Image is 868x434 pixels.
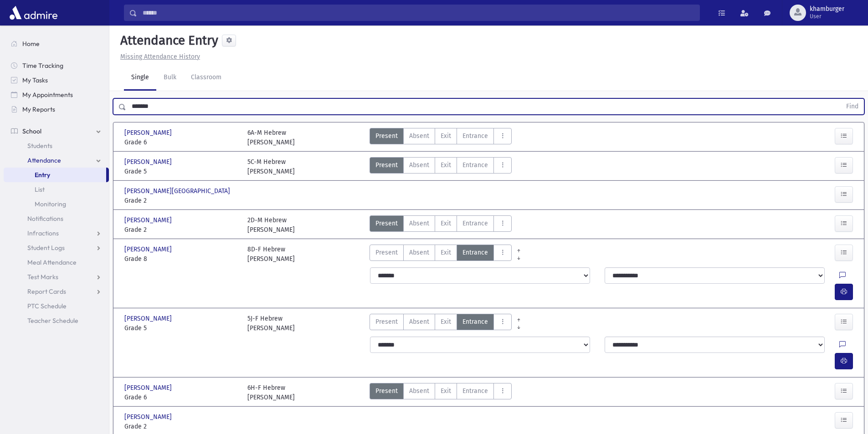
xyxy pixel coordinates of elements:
span: [PERSON_NAME] [124,314,174,323]
button: Find [841,99,864,114]
a: Notifications [4,211,109,226]
a: My Appointments [4,87,109,102]
span: Grade 8 [124,254,238,264]
a: Student Logs [4,240,109,255]
span: Meal Attendance [27,258,77,266]
span: Teacher Schedule [27,317,78,325]
span: My Appointments [22,91,73,99]
a: My Tasks [4,73,109,87]
span: Home [22,40,40,48]
a: My Reports [4,102,109,117]
span: [PERSON_NAME] [124,128,174,138]
span: [PERSON_NAME][GEOGRAPHIC_DATA] [124,186,232,196]
span: Report Cards [27,287,66,296]
span: Exit [441,317,451,327]
span: Entrance [462,219,488,228]
a: Test Marks [4,270,109,284]
div: 6A-M Hebrew [PERSON_NAME] [247,128,295,147]
span: [PERSON_NAME] [124,215,174,225]
a: Home [4,36,109,51]
span: Entrance [462,160,488,170]
a: PTC Schedule [4,299,109,313]
div: 2D-M Hebrew [PERSON_NAME] [247,215,295,235]
a: Teacher Schedule [4,313,109,328]
a: Report Cards [4,284,109,299]
div: 8D-F Hebrew [PERSON_NAME] [247,245,295,264]
span: Absent [409,248,429,257]
span: Present [375,131,398,141]
span: Absent [409,219,429,228]
span: Time Tracking [22,61,63,70]
span: Grade 6 [124,393,238,402]
span: Exit [441,219,451,228]
span: Present [375,248,398,257]
span: Entrance [462,386,488,396]
a: Infractions [4,226,109,240]
span: Grade 2 [124,422,238,431]
span: Student Logs [27,244,65,252]
span: Exit [441,160,451,170]
a: List [4,182,109,197]
span: Entry [35,171,50,179]
span: khamburger [810,5,844,13]
span: My Tasks [22,76,48,84]
span: Grade 5 [124,323,238,333]
a: School [4,124,109,138]
div: AttTypes [370,128,512,147]
span: Absent [409,317,429,327]
div: 6H-F Hebrew [PERSON_NAME] [247,383,295,402]
span: [PERSON_NAME] [124,157,174,167]
span: Grade 5 [124,167,238,176]
span: My Reports [22,105,55,113]
span: PTC Schedule [27,302,67,310]
span: List [35,185,45,194]
span: Notifications [27,214,63,223]
span: Present [375,317,398,327]
a: Meal Attendance [4,255,109,270]
span: Exit [441,248,451,257]
a: Time Tracking [4,58,109,73]
h5: Attendance Entry [117,33,218,48]
span: Grade 6 [124,138,238,147]
span: Attendance [27,156,61,164]
span: Present [375,386,398,396]
span: Entrance [462,131,488,141]
span: Absent [409,386,429,396]
span: Students [27,142,52,150]
div: AttTypes [370,245,512,264]
span: [PERSON_NAME] [124,383,174,393]
span: [PERSON_NAME] [124,245,174,254]
span: Monitoring [35,200,66,208]
div: AttTypes [370,215,512,235]
span: Entrance [462,248,488,257]
span: Exit [441,386,451,396]
u: Missing Attendance History [120,53,200,61]
input: Search [137,5,699,21]
img: AdmirePro [7,4,60,22]
div: 5J-F Hebrew [PERSON_NAME] [247,314,295,333]
span: Present [375,219,398,228]
div: AttTypes [370,157,512,176]
a: Entry [4,168,106,182]
div: AttTypes [370,383,512,402]
a: Bulk [156,65,184,91]
div: AttTypes [370,314,512,333]
span: Grade 2 [124,225,238,235]
span: Absent [409,160,429,170]
a: Missing Attendance History [117,53,200,61]
span: School [22,127,41,135]
span: Exit [441,131,451,141]
span: Absent [409,131,429,141]
a: Classroom [184,65,229,91]
span: Entrance [462,317,488,327]
span: Test Marks [27,273,58,281]
span: [PERSON_NAME] [124,412,174,422]
span: User [810,13,844,20]
a: Monitoring [4,197,109,211]
a: Attendance [4,153,109,168]
span: Present [375,160,398,170]
a: Single [124,65,156,91]
div: 5C-M Hebrew [PERSON_NAME] [247,157,295,176]
span: Infractions [27,229,59,237]
span: Grade 2 [124,196,238,205]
